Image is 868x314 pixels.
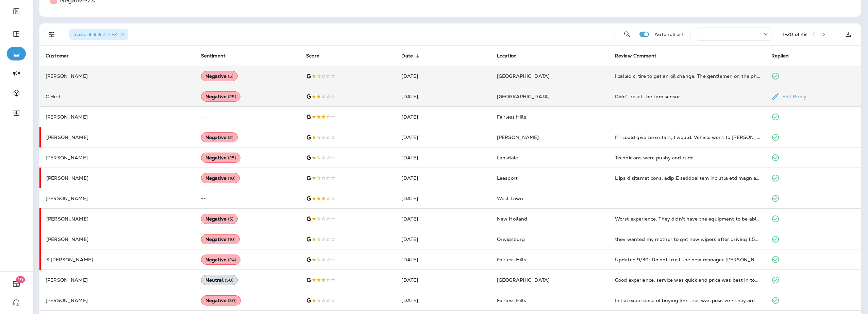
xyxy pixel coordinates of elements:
[615,154,761,161] div: Technicians were pushy and rude.
[228,298,237,303] span: ( 30 )
[201,173,240,183] div: Negative
[497,236,525,242] span: Orwigsburg
[69,29,128,40] div: Score:3 Stars+2
[401,53,413,59] span: Date
[46,53,69,59] span: Customer
[46,94,190,99] p: C Heff
[497,195,523,202] span: West Lawn
[783,32,807,37] div: 1 - 20 of 49
[396,290,491,311] td: [DATE]
[497,216,528,222] span: New Holland
[46,73,190,79] p: [PERSON_NAME]
[396,86,491,107] td: [DATE]
[201,295,241,306] div: Negative
[396,209,491,229] td: [DATE]
[615,277,761,283] div: Good experience, service was quick and price was best in town. However, they lost one of the valv...
[225,277,234,283] span: ( 50 )
[497,297,526,303] span: Fairless Hills
[201,71,238,81] div: Negative
[46,196,190,201] p: [PERSON_NAME]
[306,53,319,59] span: Score
[396,107,491,127] td: [DATE]
[396,270,491,290] td: [DATE]
[201,153,241,163] div: Negative
[228,135,233,140] span: ( 2 )
[497,73,550,79] span: [GEOGRAPHIC_DATA]
[497,277,550,283] span: [GEOGRAPHIC_DATA]
[46,114,190,120] p: [PERSON_NAME]
[396,249,491,270] td: [DATE]
[201,234,240,244] div: Negative
[615,256,761,263] div: Updated 9/30: Do not trust the new manager RON. Took my car for oil change and inspection. I spok...
[7,277,26,291] button: 19
[654,32,685,37] p: Auto refresh
[497,93,550,100] span: [GEOGRAPHIC_DATA]
[196,188,301,209] td: --
[45,28,59,41] button: Filters
[497,155,518,161] span: Lansdale
[497,53,517,59] span: Location
[615,215,761,222] div: Worst experience. They didn't have the equipment to be able to figure out my check engine light. ...
[396,66,491,86] td: [DATE]
[306,53,328,59] span: Score
[201,91,241,102] div: Negative
[497,175,518,181] span: Leesport
[615,53,665,59] span: Review Comment
[396,168,491,188] td: [DATE]
[7,4,26,18] button: Expand Sidebar
[615,93,761,100] div: Didn’t reset the tpm sensor.
[396,147,491,168] td: [DATE]
[228,257,236,263] span: ( 24 )
[201,214,238,224] div: Negative
[497,134,539,140] span: [PERSON_NAME]
[615,175,761,181] div: I had a leaking tire, when I arrived the guy says the tire can be patched and fixed. An hour late...
[615,73,761,80] div: I called cj tire to get an oil change. The gentlemen on the phone sounded nice and said yes I hav...
[228,73,233,79] span: ( 5 )
[46,135,190,140] p: [PERSON_NAME]
[201,53,234,59] span: Sentiment
[497,114,526,120] span: Fairless Hills
[497,53,525,59] span: Location
[396,127,491,147] td: [DATE]
[615,236,761,243] div: they wanted my mother to get new wipers after driving 1,500 miles since April and recommended new...
[396,229,491,249] td: [DATE]
[196,107,301,127] td: --
[16,276,25,283] span: 19
[497,257,526,263] span: Fairless Hills
[201,132,238,142] div: Negative
[228,237,236,242] span: ( 10 )
[615,134,761,141] div: If I could give zero stars, I would. Vehicle went to Kimberton CJ's for new tires and an oil chan...
[46,257,190,262] p: S [PERSON_NAME]
[46,155,190,160] p: [PERSON_NAME]
[46,298,190,303] p: [PERSON_NAME]
[228,175,236,181] span: ( 10 )
[401,53,422,59] span: Date
[615,53,656,59] span: Review Comment
[201,53,226,59] span: Sentiment
[228,94,236,100] span: ( 25 )
[396,188,491,209] td: [DATE]
[73,31,117,37] span: Score : +2
[46,237,190,242] p: [PERSON_NAME]
[46,53,78,59] span: Customer
[780,94,806,99] p: Edit Reply
[615,297,761,304] div: Initial experience of buying $2k tires was positive - they are oversized and was told to make sur...
[841,28,855,41] button: Export as CSV
[771,53,789,59] span: Replied
[46,277,190,283] p: [PERSON_NAME]
[201,275,238,285] div: Neutral
[228,216,233,222] span: ( 5 )
[201,255,241,265] div: Negative
[771,53,798,59] span: Replied
[46,175,190,181] p: [PERSON_NAME]
[46,216,190,222] p: [PERSON_NAME]
[228,155,236,161] span: ( 25 )
[620,28,634,41] button: Search Reviews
